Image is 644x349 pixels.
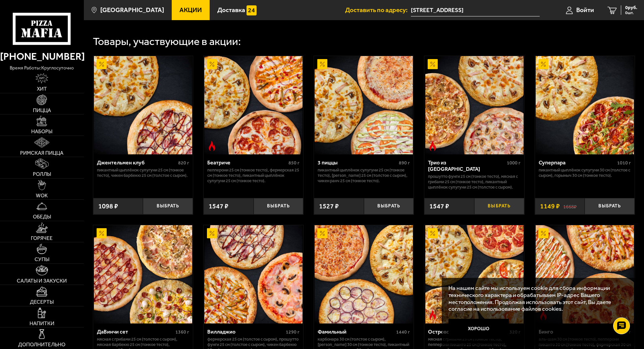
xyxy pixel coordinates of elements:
img: Акционный [317,228,327,238]
a: АкционныйОстрое блюдоТрио из Рио [424,56,524,154]
span: 850 г [288,160,300,166]
a: Акционный3 пиццы [314,56,414,154]
img: 3 пиццы [315,56,413,154]
a: АкционныйДаВинчи сет [93,225,193,323]
img: Острое блюдо [428,310,438,320]
span: Пицца [33,108,51,113]
span: 890 г [399,160,410,166]
img: Фамильный [315,225,413,323]
span: Хит [37,86,47,92]
button: Выбрать [254,198,304,214]
div: Фамильный [318,329,394,335]
span: [GEOGRAPHIC_DATA] [100,7,164,13]
span: Салаты и закуски [17,278,67,284]
img: Острое блюдо [207,141,217,151]
span: Доставка [217,7,245,13]
img: Островский [425,225,524,323]
button: Выбрать [364,198,414,214]
a: АкционныйОстрое блюдоБинго [535,225,635,323]
span: Наборы [31,129,52,134]
span: 1000 г [507,160,521,166]
div: ДаВинчи сет [97,329,174,335]
span: 1527 ₽ [319,202,339,210]
span: Акции [179,7,202,13]
span: Супы [35,257,49,262]
img: Бинго [536,225,634,323]
div: Островский [428,329,505,335]
a: АкционныйСуперпара [535,56,635,154]
div: Товары, участвующие в акции: [93,36,241,47]
span: 1547 ₽ [209,202,228,210]
img: Акционный [317,59,327,69]
span: 1290 г [286,329,300,335]
img: Акционный [207,228,217,238]
div: Джентельмен клуб [97,159,176,166]
span: 1440 г [396,329,410,335]
a: АкционныйФамильный [314,225,414,323]
span: 0 шт. [625,11,637,15]
span: 0 руб. [625,5,637,10]
s: 1668 ₽ [563,203,577,209]
a: АкционныйОстрое блюдоОстровский [424,225,524,323]
img: Суперпара [536,56,634,154]
button: Выбрать [143,198,193,214]
span: Доставить по адресу: [345,7,411,13]
span: Десерты [30,299,54,305]
img: Джентельмен клуб [94,56,192,154]
img: Беатриче [204,56,303,154]
button: Хорошо [448,319,509,339]
p: Пикантный цыплёнок сулугуни 25 см (тонкое тесто), [PERSON_NAME] 25 см (толстое с сыром), Чикен Ра... [318,167,410,184]
span: Обеды [33,214,51,219]
span: 1149 ₽ [540,202,560,210]
p: Пикантный цыплёнок сулугуни 30 см (толстое с сыром), Горыныч 30 см (тонкое тесто). [539,167,631,178]
span: Римская пицца [20,150,63,156]
span: 1547 ₽ [429,202,449,210]
img: Акционный [428,59,438,69]
img: Акционный [207,59,217,69]
p: Пепперони 25 см (тонкое тесто), Фермерская 25 см (тонкое тесто), Пикантный цыплёнок сулугуни 25 с... [207,167,300,184]
span: Дополнительно [18,342,65,347]
a: АкционныйОстрое блюдоБеатриче [204,56,303,154]
img: Акционный [538,59,548,69]
img: Акционный [428,228,438,238]
span: 1098 ₽ [98,202,118,210]
span: 1360 г [175,329,189,335]
p: На нашем сайте мы используем cookie для сбора информации технического характера и обрабатываем IP... [448,285,624,312]
span: Роллы [33,171,51,177]
button: Выбрать [474,198,524,214]
div: Беатриче [207,159,287,166]
input: Ваш адрес доставки [411,4,540,16]
span: 1010 г [617,160,631,166]
img: Острое блюдо [428,141,438,151]
a: АкционныйДжентельмен клуб [93,56,193,154]
span: WOK [36,193,48,198]
div: Трио из [GEOGRAPHIC_DATA] [428,159,505,172]
p: Прошутто Фунги 25 см (тонкое тесто), Мясная с грибами 25 см (тонкое тесто), Пикантный цыплёнок су... [428,174,520,190]
div: Вилладжио [207,329,284,335]
img: Вилладжио [204,225,303,323]
span: 820 г [178,160,189,166]
div: 3 пиццы [318,159,397,166]
span: Войти [576,7,594,13]
img: Акционный [538,228,548,238]
a: АкционныйВилладжио [204,225,303,323]
img: 15daf4d41897b9f0e9f617042186c801.svg [247,5,257,15]
div: Суперпара [539,159,615,166]
p: Пикантный цыплёнок сулугуни 25 см (тонкое тесто), Чикен Барбекю 25 см (толстое с сыром). [97,167,189,178]
img: Акционный [97,59,107,69]
img: ДаВинчи сет [94,225,192,323]
img: Трио из Рио [425,56,524,154]
span: Горячее [31,236,53,241]
span: Напитки [30,321,54,326]
button: Выбрать [585,198,635,214]
img: Акционный [97,228,107,238]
